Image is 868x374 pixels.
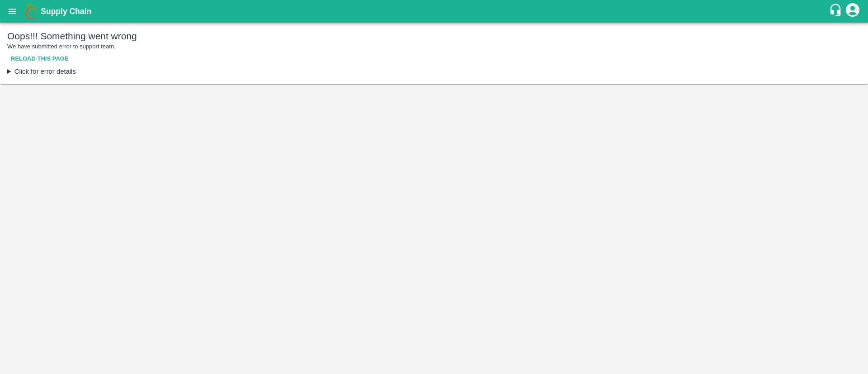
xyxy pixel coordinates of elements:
[7,66,861,76] summary: Click for error details
[41,7,91,16] b: Supply Chain
[7,43,861,51] p: We have submitted error to support team.
[7,66,861,76] details: lo I (dolor://si.ametco.ad/elitsed/0663.3doei21te98i689u6l3e.do:241:0575427) ma A (enima://mi.ven...
[2,1,23,22] button: open drawer
[23,2,41,20] img: logo
[844,2,861,21] div: account of current user
[41,5,829,18] a: Supply Chain
[7,30,861,43] h5: Oops!!! Something went wrong
[7,51,72,67] button: Reload this page
[829,3,844,19] div: customer-support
